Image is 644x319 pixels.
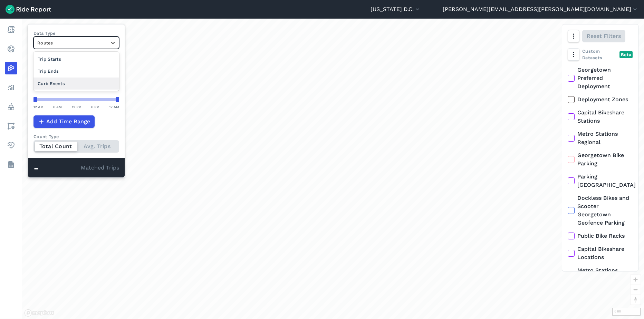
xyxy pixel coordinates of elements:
button: [PERSON_NAME][EMAIL_ADDRESS][PERSON_NAME][DOMAIN_NAME] [443,5,638,13]
label: Metro Stations Regional 1 [568,266,633,283]
div: Trip Starts [33,53,119,65]
div: 12 PM [72,104,81,110]
button: [US_STATE] D.C. [371,5,421,13]
div: 12 AM [109,104,119,110]
a: Realtime [5,43,17,55]
div: 12 AM [33,104,44,110]
div: loading [22,19,644,319]
a: Heatmaps [5,62,17,74]
div: 6 AM [53,104,62,110]
div: Curb Events [33,78,119,90]
a: Report [5,23,17,36]
label: Public Bike Racks [568,232,633,240]
label: Capital Bikeshare Locations [568,245,633,261]
span: Add Time Range [46,117,90,126]
a: Analyze [5,81,17,94]
div: Custom Datasets [568,48,633,61]
label: Parking [GEOGRAPHIC_DATA] [568,173,633,189]
div: 6 PM [91,104,99,110]
div: Count Type [33,133,119,140]
label: Georgetown Bike Parking [568,151,633,168]
button: Add Time Range [33,115,95,128]
label: Data Type [33,30,119,37]
button: Reset Filters [582,30,625,42]
div: Matched Trips [28,158,125,177]
a: Datasets [5,158,17,171]
a: Health [5,139,17,152]
label: Capital Bikeshare Stations [568,109,633,125]
label: Dockless Bikes and Scooter Georgetown Geofence Parking [568,194,633,227]
label: Metro Stations Regional [568,130,633,146]
div: Trip Ends [33,65,119,77]
div: Beta [619,51,633,58]
label: Deployment Zones [568,95,633,104]
img: Ride Report [6,5,51,14]
a: Areas [5,120,17,132]
label: Georgetown Preferred Deployment [568,66,633,91]
a: Policy [5,101,17,113]
div: - [33,164,81,173]
span: Reset Filters [587,32,621,40]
